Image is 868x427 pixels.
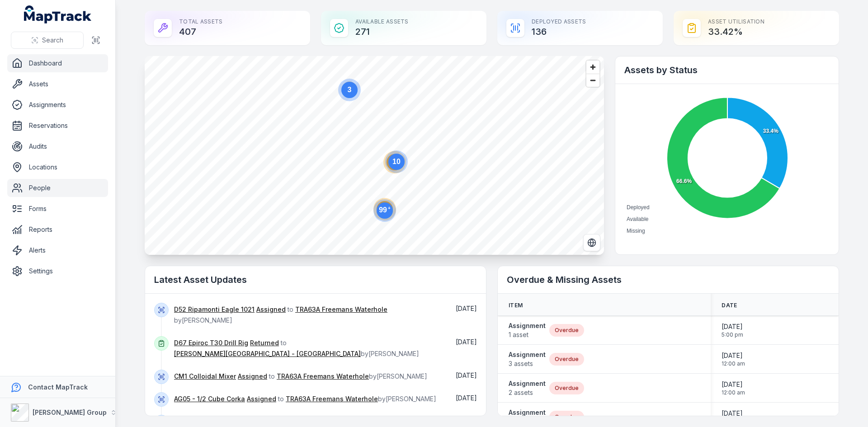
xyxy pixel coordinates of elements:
strong: Assignment [509,350,546,359]
a: Forms [7,200,108,218]
a: TRA63A Freemans Waterhole [295,305,387,314]
span: Missing [627,228,645,234]
a: D52 Ripamonti Eagle 1021 [174,305,255,314]
a: D67 Epiroc T30 Drill Rig [174,338,248,347]
time: 8/14/2025, 7:24:08 AM [456,371,477,379]
a: CM1 Colloidal Mixer [174,372,236,381]
span: Item [509,302,523,309]
span: [DATE] [722,380,745,389]
div: Overdue [549,324,584,337]
div: Overdue [549,411,584,423]
a: TRA63A Freemans Waterhole [277,372,369,381]
span: [DATE] [456,338,477,346]
text: 99 [379,206,391,214]
span: 1 asset [509,330,546,339]
span: [DATE] [456,371,477,379]
a: People [7,179,108,197]
a: Assignment2 assets [509,379,546,397]
a: Locations [7,158,108,176]
a: Audits [7,137,108,155]
a: Assignment [509,408,546,426]
div: Overdue [549,382,584,394]
time: 8/4/2025, 12:00:00 AM [722,351,745,367]
a: Settings [7,262,108,280]
tspan: + [388,206,391,211]
a: Assigned [247,394,276,404]
span: 3 assets [509,359,546,368]
a: Assigned [256,305,286,314]
strong: Assignment [509,408,546,417]
span: 12:00 am [722,360,745,367]
a: Dashboard [7,54,108,72]
span: to by [PERSON_NAME] [174,305,387,324]
time: 6/27/2025, 5:00:00 PM [722,322,743,338]
h2: Overdue & Missing Assets [507,273,830,286]
a: AG05 - 1/2 Cube Corka [174,394,245,404]
a: TRA63A Freemans Waterhole [286,394,378,404]
h2: Assets by Status [624,64,830,76]
span: Available [627,216,648,222]
time: 8/14/2025, 7:24:08 AM [456,394,477,402]
time: 8/14/2025, 8:09:52 AM [456,338,477,346]
a: Assigned [238,372,267,381]
button: Switch to Satellite View [583,234,600,251]
button: Zoom in [586,61,599,74]
span: [DATE] [722,409,745,418]
span: [DATE] [722,351,745,360]
span: 2 assets [509,388,546,397]
span: 12:00 am [722,389,745,396]
time: 8/14/2025, 8:21:06 AM [456,305,477,312]
span: to by [PERSON_NAME] [174,372,427,380]
a: Assets [7,75,108,93]
text: 3 [348,86,352,94]
a: Assignment1 asset [509,321,546,339]
h2: Latest Asset Updates [154,273,477,286]
a: MapTrack [24,5,92,23]
a: [PERSON_NAME][GEOGRAPHIC_DATA] - [GEOGRAPHIC_DATA] [174,349,361,358]
a: Assignment3 assets [509,350,546,368]
button: Search [11,32,84,49]
strong: [PERSON_NAME] Group [33,408,107,416]
strong: Contact MapTrack [28,383,88,391]
span: [DATE] [722,322,743,331]
span: Date [722,302,737,309]
a: Alerts [7,241,108,259]
time: 8/14/2025, 12:00:00 AM [722,380,745,396]
strong: Assignment [509,321,546,330]
a: Returned [250,338,279,347]
div: Overdue [549,353,584,366]
span: 5:00 pm [722,331,743,338]
text: 10 [392,158,401,165]
strong: Assignment [509,379,546,388]
a: Assignments [7,96,108,114]
span: [DATE] [456,305,477,312]
span: Search [42,36,63,45]
time: 7/31/2025, 12:00:00 AM [722,409,745,425]
span: to by [PERSON_NAME] [174,339,419,357]
button: Zoom out [586,74,599,87]
span: to by [PERSON_NAME] [174,395,436,403]
span: Deployed [627,204,650,211]
a: Reports [7,221,108,239]
span: [DATE] [456,394,477,402]
a: Reservations [7,117,108,135]
canvas: Map [145,56,604,255]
